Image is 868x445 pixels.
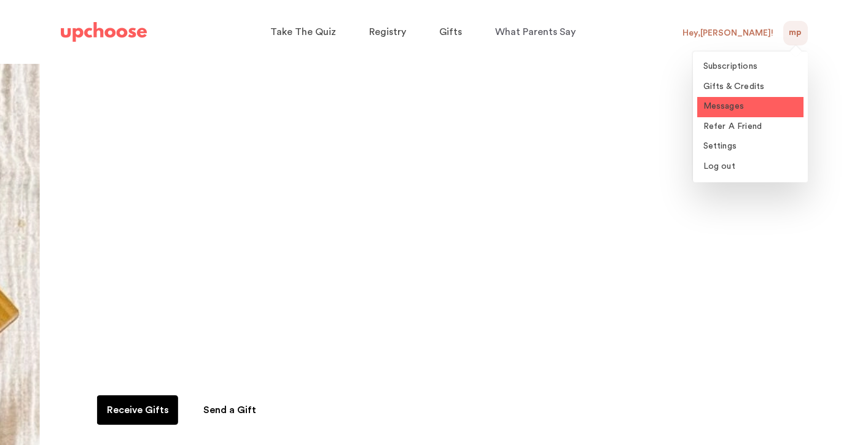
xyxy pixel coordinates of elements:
span: MP [789,26,802,41]
a: Take The Quiz [270,20,340,44]
a: UpChoose [61,20,147,45]
a: Send a Gift [189,395,270,425]
a: Receive Gifts [97,395,178,425]
span: Log out [703,162,735,171]
a: Registry [369,20,410,44]
div: Hey, [PERSON_NAME] ! [682,28,773,39]
span: Refer A Friend [703,122,762,131]
a: Refer A Friend [697,117,803,137]
a: Gifts & Credits [697,77,803,98]
span: Take The Quiz [270,27,336,37]
span: Settings [703,142,737,150]
p: Receive Gifts [107,403,169,417]
span: Registry [369,27,406,37]
span: What Parents Say [495,27,576,37]
a: Messages [697,97,803,117]
a: Settings [697,137,803,157]
span: Gifts & Credits [703,82,765,91]
span: Subscriptions [703,62,758,71]
span: Gifts [439,27,462,37]
h2: Want to fund it with gifts? [96,324,389,354]
a: Subscriptions [697,57,803,77]
img: UpChoose [61,22,147,42]
span: Messages [703,102,745,110]
a: What Parents Say [495,20,579,44]
a: Gifts [439,20,466,44]
a: Log out [697,157,803,177]
span: Send a Gift [203,405,256,415]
